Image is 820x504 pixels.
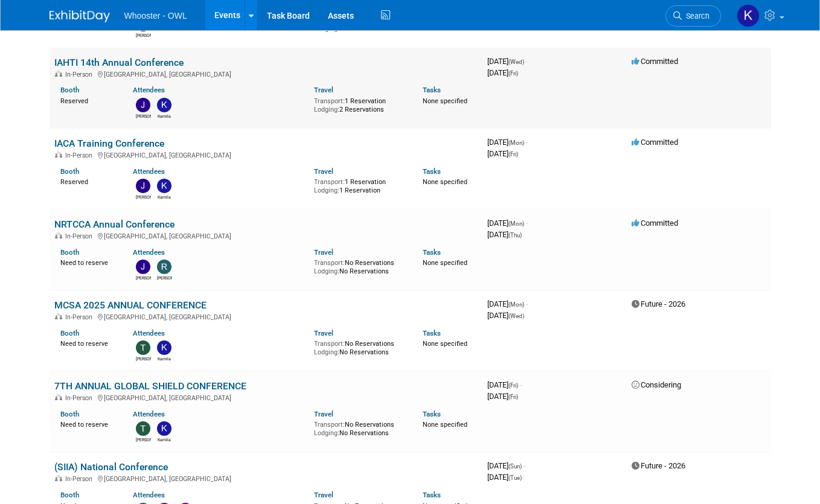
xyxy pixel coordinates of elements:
[136,340,150,355] img: Travis Dykes
[423,248,441,257] a: Tasks
[508,313,524,319] span: (Wed)
[487,392,518,401] span: [DATE]
[60,329,79,337] a: Booth
[157,340,171,355] img: Kamila Castaneda
[65,232,96,240] span: In-Person
[55,232,62,238] img: In-Person Event
[157,421,171,436] img: Kamila Castaneda
[314,106,339,113] span: Lodging:
[520,380,522,389] span: -
[487,149,518,158] span: [DATE]
[423,97,467,105] span: None specified
[157,193,172,200] div: Kamila Castaneda
[136,112,151,120] div: Julia Haber
[314,421,345,429] span: Transport:
[487,473,522,482] span: [DATE]
[55,152,62,158] img: In-Person Event
[133,491,165,499] a: Attendees
[54,380,246,392] a: 7TH ANNUAL GLOBAL SHIELD CONFERENCE
[314,86,333,94] a: Travel
[487,57,528,66] span: [DATE]
[314,491,333,499] a: Travel
[50,10,110,22] img: ExhibitDay
[60,257,115,267] div: Need to reserve
[157,355,172,362] div: Kamila Castaneda
[314,418,405,437] div: No Reservations No Reservations
[487,219,528,228] span: [DATE]
[737,4,760,27] img: Kamila Castaneda
[508,151,518,158] span: (Fri)
[423,86,441,94] a: Tasks
[54,392,478,402] div: [GEOGRAPHIC_DATA], [GEOGRAPHIC_DATA]
[60,337,115,348] div: Need to reserve
[157,274,172,281] div: Robert Dugan
[423,410,441,418] a: Tasks
[60,86,79,94] a: Booth
[314,259,345,267] span: Transport:
[54,219,175,230] a: NRTCCA Annual Conference
[54,311,478,321] div: [GEOGRAPHIC_DATA], [GEOGRAPHIC_DATA]
[487,299,528,308] span: [DATE]
[314,176,405,194] div: 1 Reservation 1 Reservation
[60,418,115,429] div: Need to reserve
[423,340,467,348] span: None specified
[423,259,467,267] span: None specified
[314,429,339,437] span: Lodging:
[508,59,524,65] span: (Wed)
[314,187,339,194] span: Lodging:
[124,11,187,21] span: Whooster - OWL
[487,380,522,389] span: [DATE]
[487,68,518,77] span: [DATE]
[65,475,96,483] span: In-Person
[133,86,165,94] a: Attendees
[54,150,478,159] div: [GEOGRAPHIC_DATA], [GEOGRAPHIC_DATA]
[65,394,96,402] span: In-Person
[508,70,518,77] span: (Fri)
[314,267,339,275] span: Lodging:
[136,355,151,362] div: Travis Dykes
[54,138,164,149] a: IACA Training Conference
[65,152,96,159] span: In-Person
[632,138,678,147] span: Committed
[508,232,522,238] span: (Thu)
[314,329,333,337] a: Travel
[60,491,79,499] a: Booth
[157,179,171,193] img: Kamila Castaneda
[423,167,441,176] a: Tasks
[133,248,165,257] a: Attendees
[423,421,467,429] span: None specified
[508,301,524,308] span: (Mon)
[508,139,524,146] span: (Mon)
[632,380,681,389] span: Considering
[632,299,685,308] span: Future - 2026
[60,248,79,257] a: Booth
[314,410,333,418] a: Travel
[54,69,478,78] div: [GEOGRAPHIC_DATA], [GEOGRAPHIC_DATA]
[526,299,528,308] span: -
[524,461,525,470] span: -
[157,260,171,274] img: Robert Dugan
[55,71,62,77] img: In-Person Event
[157,112,172,120] div: Kamila Castaneda
[508,474,522,481] span: (Tue)
[54,473,478,483] div: [GEOGRAPHIC_DATA], [GEOGRAPHIC_DATA]
[157,98,171,112] img: Kamila Castaneda
[54,57,184,68] a: IAHTI 14th Annual Conference
[526,219,528,228] span: -
[487,230,522,239] span: [DATE]
[133,410,165,418] a: Attendees
[526,138,528,147] span: -
[423,491,441,499] a: Tasks
[65,71,96,78] span: In-Person
[136,193,151,200] div: Julia Haber
[55,475,62,481] img: In-Person Event
[314,25,339,33] span: Lodging:
[314,178,345,186] span: Transport:
[314,95,405,113] div: 1 Reservation 2 Reservations
[60,95,115,106] div: Reserved
[60,176,115,187] div: Reserved
[65,313,96,321] span: In-Person
[682,11,709,21] span: Search
[314,348,339,356] span: Lodging:
[314,248,333,257] a: Travel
